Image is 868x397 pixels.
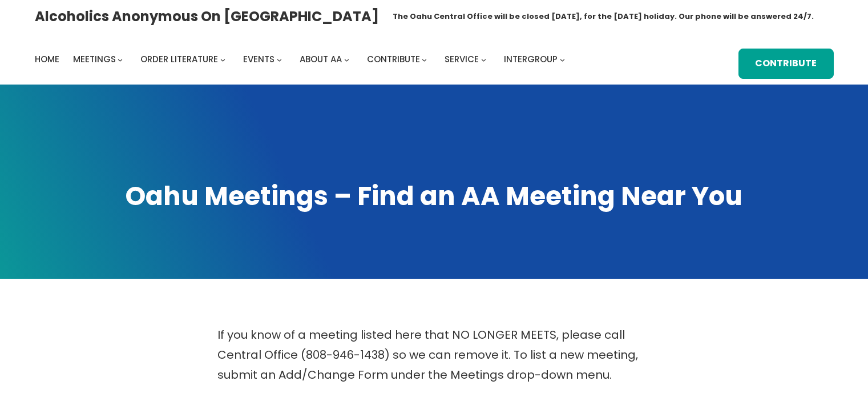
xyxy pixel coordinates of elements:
[445,51,479,67] a: Service
[277,57,282,62] button: Events submenu
[73,53,116,65] span: Meetings
[243,51,274,67] a: Events
[35,178,834,214] h1: Oahu Meetings – Find an AA Meeting Near You
[738,49,833,79] a: Contribute
[35,53,59,65] span: Home
[300,51,342,67] a: About AA
[73,51,116,67] a: Meetings
[35,51,569,67] nav: Intergroup
[422,57,427,62] button: Contribute submenu
[300,53,342,65] span: About AA
[243,53,274,65] span: Events
[481,57,486,62] button: Service submenu
[560,57,565,62] button: Intergroup submenu
[140,53,218,65] span: Order Literature
[118,57,123,62] button: Meetings submenu
[35,4,379,29] a: Alcoholics Anonymous on [GEOGRAPHIC_DATA]
[445,53,479,65] span: Service
[367,51,420,67] a: Contribute
[217,325,651,385] p: If you know of a meeting listed here that NO LONGER MEETS, please call Central Office (808-946-14...
[504,53,558,65] span: Intergroup
[504,51,558,67] a: Intergroup
[367,53,420,65] span: Contribute
[35,51,59,67] a: Home
[220,57,225,62] button: Order Literature submenu
[344,57,349,62] button: About AA submenu
[393,11,814,22] h1: The Oahu Central Office will be closed [DATE], for the [DATE] holiday. Our phone will be answered...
